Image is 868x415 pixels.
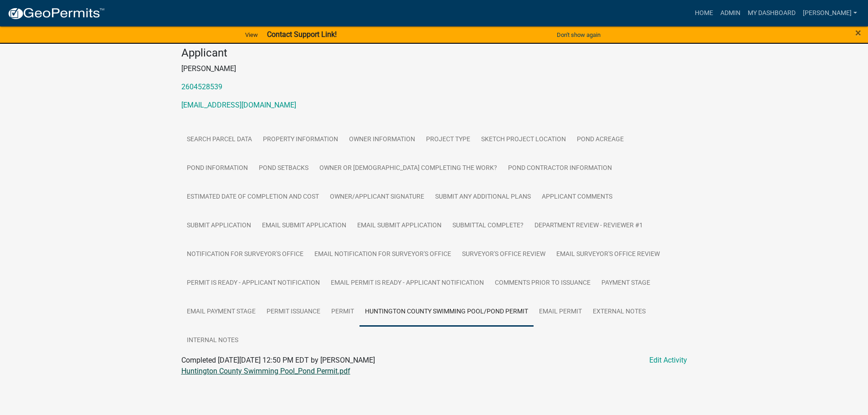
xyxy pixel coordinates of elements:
[536,183,618,212] a: Applicant Comments
[489,269,596,298] a: Comments Prior to Issuance
[691,5,717,22] a: Home
[257,125,344,154] a: Property Information
[181,367,350,375] a: Huntington County Swimming Pool_Pond Permit.pdf
[181,269,325,298] a: Permit is Ready - Applicant Notification
[855,26,861,39] span: ×
[253,154,314,183] a: Pond Setbacks
[421,125,476,154] a: Project Type
[717,5,744,22] a: Admin
[314,154,503,183] a: Owner or [DEMOGRAPHIC_DATA] Completing the Work?
[181,154,253,183] a: Pond Information
[476,125,571,154] a: Sketch Project Location
[181,211,257,241] a: Submit Application
[181,63,687,74] p: [PERSON_NAME]
[309,240,457,269] a: Email Notification for Surveyor's Office
[649,355,687,366] a: Edit Activity
[529,211,648,241] a: Department Review - Reviewer #1
[587,297,651,327] a: External Notes
[744,5,799,22] a: My Dashboard
[181,101,296,109] a: [EMAIL_ADDRESS][DOMAIN_NAME]
[553,27,604,42] button: Don't show again
[324,183,430,212] a: Owner/Applicant Signature
[261,297,326,327] a: Permit Issuance
[267,30,337,39] strong: Contact Support Link!
[447,211,529,241] a: Submittal Complete?
[181,297,261,327] a: Email Payment Stage
[457,240,551,269] a: Surveyor's Office Review
[799,5,861,22] a: [PERSON_NAME]
[325,269,489,298] a: Email Permit is Ready - Applicant Notification
[360,297,534,327] a: Huntington County Swimming Pool/Pond Permit
[352,211,447,241] a: Email Submit Application
[326,297,360,327] a: Permit
[181,183,324,212] a: Estimated Date of Completion and Cost
[257,211,352,241] a: Email Submit Application
[344,125,421,154] a: Owner Information
[430,183,536,212] a: Submit Any Additional Plans
[181,46,687,60] h4: Applicant
[181,125,257,154] a: Search Parcel Data
[181,326,244,355] a: Internal Notes
[181,356,375,364] span: Completed [DATE][DATE] 12:50 PM EDT by [PERSON_NAME]
[571,125,629,154] a: Pond Acreage
[181,82,222,91] a: 2604528539
[241,27,262,42] a: View
[551,240,665,269] a: Email Surveyor's Office Review
[596,269,656,298] a: Payment Stage
[534,297,587,327] a: Email Permit
[855,27,861,38] button: Close
[503,154,617,183] a: Pond Contractor Information
[181,240,309,269] a: Notification for Surveyor's Office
